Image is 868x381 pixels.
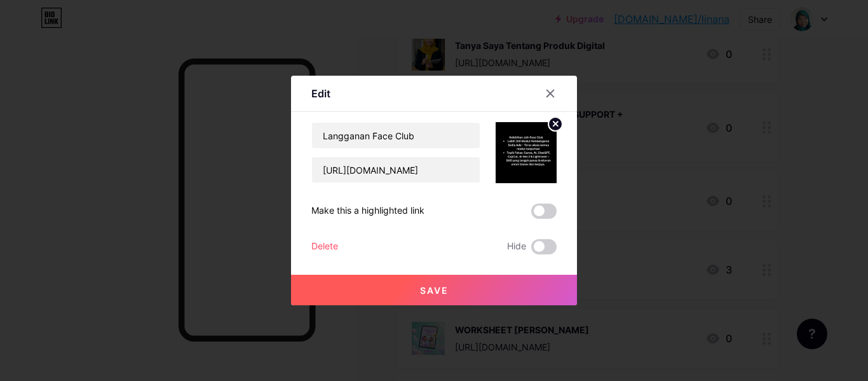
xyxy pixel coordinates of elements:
[507,239,526,254] span: Hide
[311,204,424,219] div: Make this a highlighted link
[420,285,449,296] span: Save
[312,157,480,183] input: URL
[291,275,577,305] button: Save
[496,122,557,183] img: link_thumbnail
[311,86,330,101] div: Edit
[311,239,338,254] div: Delete
[312,123,480,148] input: Title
